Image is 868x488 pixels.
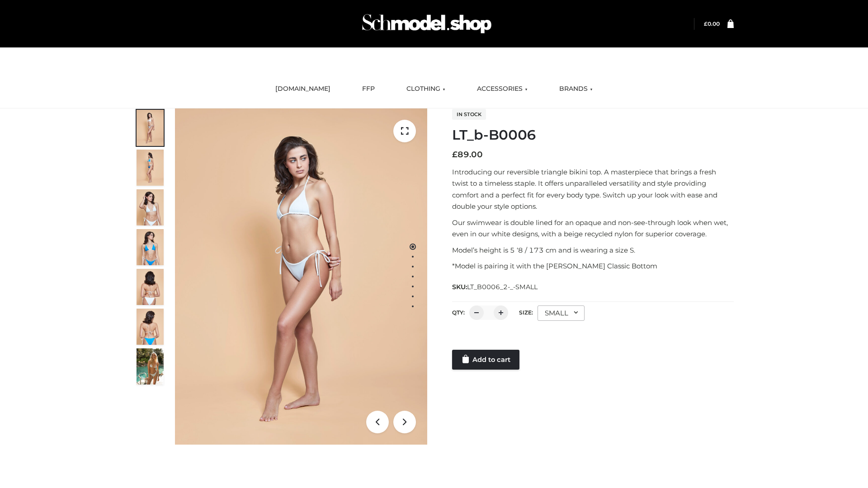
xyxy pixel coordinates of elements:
[452,217,734,240] p: Our swimwear is double lined for an opaque and non-see-through look when wet, even in our white d...
[452,260,734,272] p: *Model is pairing it with the [PERSON_NAME] Classic Bottom
[175,108,427,445] img: ArielClassicBikiniTop_CloudNine_AzureSky_OW114ECO_1
[452,350,519,370] a: Add to cart
[704,20,720,27] bdi: 0.00
[137,229,164,265] img: ArielClassicBikiniTop_CloudNine_AzureSky_OW114ECO_4-scaled.jpg
[452,109,486,120] span: In stock
[452,244,734,256] p: Model’s height is 5 ‘8 / 173 cm and is wearing a size S.
[452,127,734,143] h1: LT_b-B0006
[519,309,533,316] label: Size:
[137,110,164,146] img: ArielClassicBikiniTop_CloudNine_AzureSky_OW114ECO_1-scaled.jpg
[704,20,720,27] a: £0.00
[452,309,465,316] label: QTY:
[452,150,458,160] span: £
[137,269,164,305] img: ArielClassicBikiniTop_CloudNine_AzureSky_OW114ECO_7-scaled.jpg
[452,166,734,212] p: Introducing our reversible triangle bikini top. A masterpiece that brings a fresh twist to a time...
[552,79,599,99] a: BRANDS
[137,150,164,186] img: ArielClassicBikiniTop_CloudNine_AzureSky_OW114ECO_2-scaled.jpg
[452,282,538,292] span: SKU:
[137,348,164,385] img: Arieltop_CloudNine_AzureSky2.jpg
[470,79,534,99] a: ACCESSORIES
[137,189,164,225] img: ArielClassicBikiniTop_CloudNine_AzureSky_OW114ECO_3-scaled.jpg
[269,79,337,99] a: [DOMAIN_NAME]
[355,79,382,99] a: FFP
[704,20,708,27] span: £
[359,6,495,42] img: Schmodel Admin 964
[137,309,164,345] img: ArielClassicBikiniTop_CloudNine_AzureSky_OW114ECO_8-scaled.jpg
[452,150,483,160] bdi: 89.00
[467,283,538,291] span: LT_B0006_2-_-SMALL
[400,79,452,99] a: CLOTHING
[538,305,585,321] div: SMALL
